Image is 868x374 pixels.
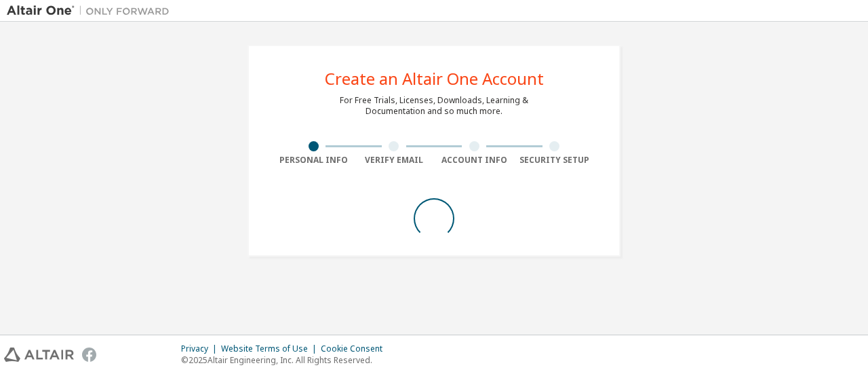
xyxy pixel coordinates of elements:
div: Website Terms of Use [221,343,321,354]
div: Cookie Consent [321,343,391,354]
div: Personal Info [273,155,354,166]
img: Altair One [7,4,176,18]
div: Privacy [181,343,221,354]
div: For Free Trials, Licenses, Downloads, Learning & Documentation and so much more. [340,95,528,117]
img: facebook.svg [82,348,96,362]
img: altair_logo.svg [4,348,74,362]
div: Security Setup [515,155,595,166]
p: © 2025 Altair Engineering, Inc. All Rights Reserved. [181,354,391,366]
div: Create an Altair One Account [325,71,544,87]
div: Verify Email [354,155,435,166]
div: Account Info [434,155,515,166]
